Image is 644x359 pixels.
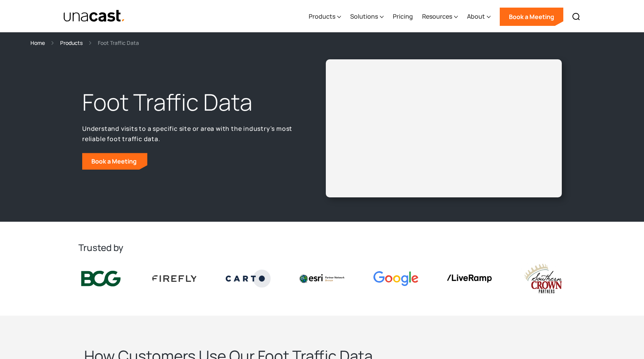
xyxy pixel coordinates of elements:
a: Pricing [393,1,413,32]
a: Products [60,38,83,47]
img: Unacast text logo [63,10,125,23]
iframe: Unacast - European Vaccines v2 [332,65,556,191]
img: Esri logo [300,274,344,283]
div: Products [309,12,335,21]
img: Firefly Advertising logo [152,275,197,281]
div: Resources [422,12,452,21]
h2: Trusted by [78,241,566,254]
div: Foot Traffic Data [98,38,139,47]
img: Carto logo [226,270,271,287]
a: Home [30,38,45,47]
div: About [467,12,485,21]
img: liveramp logo [447,275,492,283]
a: home [63,10,125,23]
h1: Foot Traffic Data [82,87,298,118]
img: Search icon [572,12,581,21]
img: southern crown logo [521,263,566,294]
div: Solutions [350,1,384,32]
div: Resources [422,1,458,32]
a: Book a Meeting [82,153,147,170]
img: Google logo [373,271,418,286]
img: BCG logo [78,269,123,288]
a: Book a Meeting [500,8,563,26]
div: Products [309,1,341,32]
div: About [467,1,491,32]
p: Understand visits to a specific site or area with the industry’s most reliable foot traffic data. [82,124,298,144]
div: Solutions [350,12,378,21]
